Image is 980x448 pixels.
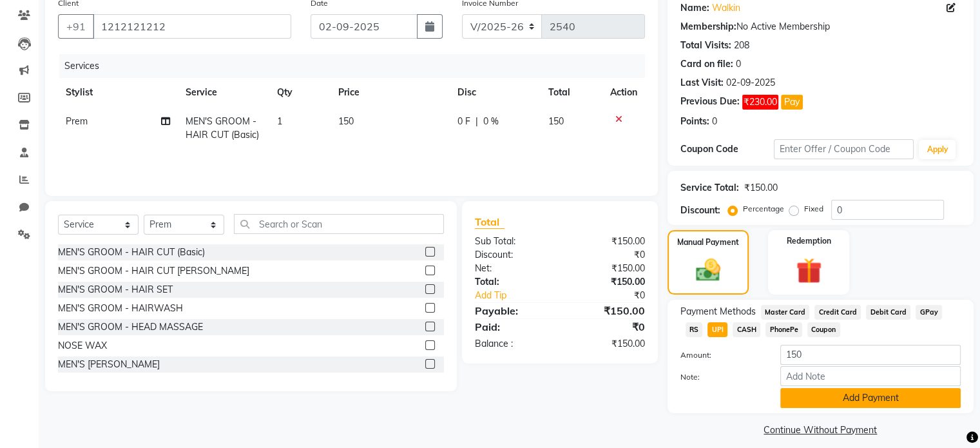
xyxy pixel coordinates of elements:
div: Discount: [465,248,560,262]
input: Add Note [780,366,961,386]
button: Pay [781,95,803,110]
div: ₹0 [575,289,654,302]
span: RS [686,322,703,337]
span: Debit Card [866,305,910,320]
span: Credit Card [814,305,861,320]
div: Total Visits: [680,39,731,52]
span: Master Card [761,305,810,320]
div: Service Total: [680,181,739,195]
div: 02-09-2025 [726,76,775,90]
div: Discount: [680,204,720,217]
div: Previous Due: [680,95,740,110]
span: 150 [548,115,564,127]
div: Balance : [465,337,560,351]
span: UPI [707,322,727,337]
th: Total [541,78,602,107]
label: Fixed [804,203,823,215]
div: No Active Membership [680,20,961,34]
th: Service [178,78,269,107]
span: CASH [733,322,760,337]
label: Redemption [787,235,831,247]
a: Add Tip [465,289,575,302]
span: Total [475,215,504,229]
div: Name: [680,1,709,15]
span: | [476,115,478,128]
div: Services [59,54,655,78]
span: 1 [277,115,282,127]
div: Total: [465,275,560,289]
span: 0 F [457,115,470,128]
div: 208 [734,39,749,52]
div: ₹150.00 [560,337,655,351]
label: Percentage [743,203,784,215]
span: Coupon [807,322,840,337]
div: MEN'S GROOM - HAIRWASH [58,302,183,315]
img: _gift.svg [788,255,830,287]
div: ₹150.00 [560,262,655,275]
span: MEN'S GROOM - HAIR CUT (Basic) [186,115,259,141]
span: 150 [338,115,354,127]
button: Add Payment [780,388,961,408]
span: GPay [916,305,942,320]
th: Stylist [58,78,178,107]
button: Apply [919,140,956,159]
button: +91 [58,14,94,39]
span: PhonePe [765,322,802,337]
div: Coupon Code [680,142,774,156]
th: Action [602,78,645,107]
div: 0 [736,57,741,71]
div: MEN'S GROOM - HAIR SET [58,283,173,297]
div: Net: [465,262,560,275]
input: Enter Offer / Coupon Code [774,139,914,159]
div: Payable: [465,303,560,318]
label: Amount: [671,349,771,361]
div: ₹150.00 [560,275,655,289]
div: NOSE WAX [58,339,107,353]
span: Prem [66,115,88,127]
div: MEN'S GROOM - HAIR CUT (Basic) [58,246,205,259]
div: MEN'S GROOM - HEAD MASSAGE [58,320,203,334]
div: MEN'S [PERSON_NAME] [58,358,160,371]
div: ₹150.00 [560,235,655,248]
div: ₹0 [560,248,655,262]
div: ₹150.00 [744,181,778,195]
input: Search by Name/Mobile/Email/Code [93,14,291,39]
div: Points: [680,115,709,128]
input: Search or Scan [234,214,444,234]
div: MEN'S GROOM - HAIR CUT [PERSON_NAME] [58,264,249,278]
input: Amount [780,345,961,365]
a: Walkin [712,1,740,15]
span: ₹230.00 [742,95,778,110]
label: Note: [671,371,771,383]
img: _cash.svg [688,256,728,284]
div: Paid: [465,319,560,335]
th: Price [331,78,450,107]
span: 0 % [483,115,499,128]
th: Qty [269,78,331,107]
div: ₹0 [560,319,655,335]
div: ₹150.00 [560,303,655,318]
div: Sub Total: [465,235,560,248]
div: Last Visit: [680,76,724,90]
th: Disc [450,78,541,107]
div: Membership: [680,20,736,34]
span: Payment Methods [680,305,756,318]
label: Manual Payment [677,237,739,248]
a: Continue Without Payment [670,424,971,437]
div: 0 [712,115,717,128]
div: Card on file: [680,57,733,71]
